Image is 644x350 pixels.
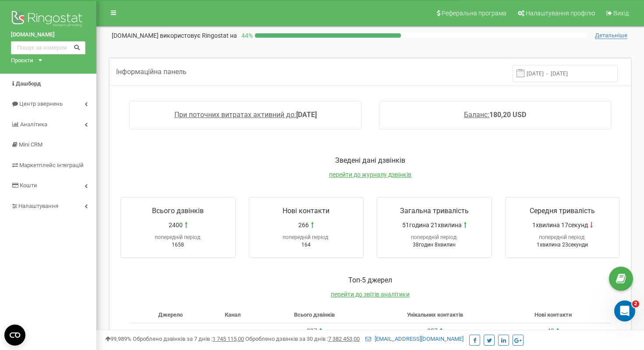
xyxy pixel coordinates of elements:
[283,234,329,240] span: попередній період:
[632,300,639,307] span: 2
[328,336,360,342] u: 7 382 453,00
[348,276,392,284] span: Toп-5 джерел
[16,80,41,87] span: Дашборд
[20,121,47,128] span: Аналiтика
[614,300,635,321] iframe: Intercom live chat
[237,31,255,40] p: 44 %
[133,336,244,342] span: Оброблено дзвінків за 7 днів :
[116,68,187,76] span: Інформаційна панель
[112,31,237,40] p: [DOMAIN_NAME]
[402,221,462,229] span: 51година 21хвилина
[595,32,627,39] span: Детальніше
[365,336,464,342] a: [EMAIL_ADDRESS][DOMAIN_NAME]
[174,111,317,119] a: При поточних витратах активний до:[DATE]
[158,311,183,318] span: Джерело
[307,327,317,336] div: 397
[105,336,131,342] span: 99,989%
[400,207,469,215] span: Загальна тривалість
[413,242,456,248] span: 38годин 8хвилин
[442,10,506,17] span: Реферальна програма
[335,156,405,164] span: Зведені дані дзвінків
[407,311,463,318] span: Унікальних контактів
[532,221,588,229] span: 1хвилина 17секунд
[283,207,329,215] span: Нові контакти
[613,10,629,17] span: Вихід
[172,242,184,248] span: 1658
[169,221,183,229] span: 2400
[245,336,360,342] span: Оброблено дзвінків за 30 днів :
[160,32,237,39] span: використовує Ringostat на
[329,171,411,178] a: перейти до журналу дзвінків
[534,311,572,318] span: Нові контакти
[411,234,458,240] span: попередній період:
[537,242,588,248] span: 1хвилина 23секунди
[11,31,85,39] a: [DOMAIN_NAME]
[331,291,410,298] a: перейти до звітів аналітики
[539,234,586,240] span: попередній період:
[11,41,85,54] input: Пошук за номером
[19,100,63,107] span: Центр звернень
[526,10,595,17] span: Налаштування профілю
[225,311,241,318] span: Канал
[19,162,84,168] span: Маркетплейс інтеграцій
[427,327,438,336] div: 397
[464,111,526,119] a: Баланс:180,20 USD
[155,234,202,240] span: попередній період:
[174,111,296,119] span: При поточних витратах активний до:
[4,325,25,346] button: Open CMP widget
[152,207,204,215] span: Всього дзвінків
[464,111,489,119] span: Баланс:
[298,221,309,229] span: 266
[19,141,42,148] span: Mini CRM
[301,242,311,248] span: 164
[11,9,85,31] img: Ringostat logo
[294,311,335,318] span: Всього дзвінків
[20,182,37,189] span: Кошти
[547,327,554,336] div: 49
[18,203,58,209] span: Налаштування
[530,207,595,215] span: Середня тривалість
[212,336,244,342] u: 1 745 115,00
[11,57,33,65] div: Проєкти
